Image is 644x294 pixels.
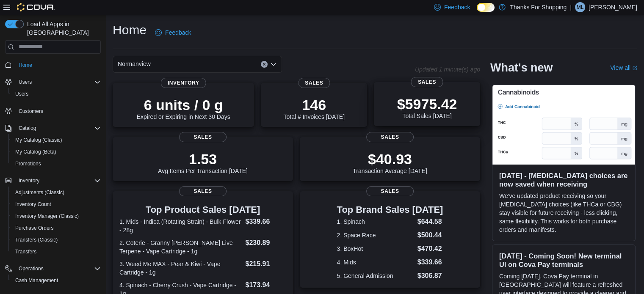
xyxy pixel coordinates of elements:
button: Inventory Count [8,198,104,210]
button: Inventory [2,175,104,187]
span: Sales [366,186,414,196]
span: Sales [366,132,414,142]
dt: 3. BoxHot [337,245,414,253]
span: Inventory [161,78,206,88]
button: Customers [2,105,104,117]
a: Transfers (Classic) [12,235,61,245]
span: Transfers (Classic) [12,235,101,245]
button: Transfers (Classic) [8,234,104,246]
h3: Top Product Sales [DATE] [119,205,286,215]
span: Customers [19,108,43,115]
button: Cash Management [8,275,104,286]
span: Load All Apps in [GEOGRAPHIC_DATA] [24,20,101,37]
dt: 4. Mids [337,258,414,267]
span: Sales [411,77,443,87]
span: Home [15,60,101,70]
a: Inventory Count [12,199,55,209]
span: Customers [15,106,101,116]
div: Avg Items Per Transaction [DATE] [158,151,248,174]
span: Cash Management [15,277,58,284]
dd: $339.66 [417,257,443,267]
a: My Catalog (Beta) [12,147,60,157]
button: Transfers [8,246,104,258]
span: Operations [15,264,101,274]
span: Inventory Count [12,199,101,209]
span: Promotions [15,160,41,167]
span: Sales [179,132,227,142]
span: Users [15,91,28,97]
img: Cova [17,3,55,11]
button: Promotions [8,158,104,170]
button: Catalog [2,122,104,134]
dd: $215.91 [245,259,286,269]
dd: $230.89 [245,238,286,248]
a: Home [15,60,36,70]
div: Transaction Average [DATE] [353,151,427,174]
span: Transfers (Classic) [15,236,58,243]
a: Users [12,89,32,99]
span: Adjustments (Classic) [15,189,64,196]
span: Purchase Orders [12,223,101,233]
dt: 5. General Admission [337,272,414,280]
span: ML [577,2,584,12]
a: Customers [15,106,47,116]
span: Users [15,77,101,87]
span: Users [19,79,32,85]
input: Dark Mode [477,3,495,12]
div: Expired or Expiring in Next 30 Days [137,96,230,120]
p: $5975.42 [397,96,457,113]
span: Feedback [444,3,470,11]
p: 146 [283,96,344,113]
button: Home [2,59,104,71]
svg: External link [632,66,637,71]
span: Sales [298,78,330,88]
span: Inventory Manager (Classic) [15,213,79,220]
span: My Catalog (Classic) [12,135,101,145]
span: Adjustments (Classic) [12,187,101,198]
dt: 1. Spinach [337,217,414,226]
div: Total Sales [DATE] [397,96,457,119]
a: View allExternal link [610,64,637,71]
button: Inventory [15,176,43,186]
dd: $339.66 [245,217,286,227]
a: Transfers [12,247,40,257]
div: Mike Lysack [575,2,585,12]
h3: [DATE] - [MEDICAL_DATA] choices are now saved when receiving [499,171,628,188]
h3: Top Brand Sales [DATE] [337,205,443,215]
dd: $470.42 [417,244,443,254]
dd: $644.58 [417,217,443,227]
p: Updated 1 minute(s) ago [415,66,480,73]
button: Users [15,77,35,87]
a: Cash Management [12,275,61,286]
a: Inventory Manager (Classic) [12,211,82,221]
button: Purchase Orders [8,222,104,234]
span: Purchase Orders [15,225,54,231]
dt: 2. Coterie - Granny [PERSON_NAME] Live Terpene - Vape Cartridge - 1g [119,239,242,256]
dd: $173.94 [245,280,286,290]
p: $40.93 [353,151,427,168]
button: Open list of options [270,61,277,68]
button: Clear input [261,61,268,68]
a: Adjustments (Classic) [12,187,68,198]
dd: $500.44 [417,230,443,240]
p: 6 units / 0 g [137,96,230,113]
div: Total # Invoices [DATE] [283,96,344,120]
dt: 1. Mids - Indica (Rotating Strain) - Bulk Flower - 28g [119,217,242,234]
span: Users [12,89,101,99]
h1: Home [113,22,146,38]
p: We've updated product receiving so your [MEDICAL_DATA] choices (like THCa or CBG) stay visible fo... [499,192,628,234]
button: My Catalog (Beta) [8,146,104,158]
span: Inventory [19,177,39,184]
button: Operations [2,263,104,275]
button: Inventory Manager (Classic) [8,210,104,222]
span: Operations [19,265,44,272]
a: My Catalog (Classic) [12,135,66,145]
button: Users [2,76,104,88]
span: Catalog [19,125,36,132]
span: Inventory Count [15,201,51,208]
dt: 3. Weed Me MAX - Pear & Kiwi - Vape Cartridge - 1g [119,260,242,277]
a: Feedback [152,24,194,41]
span: Transfers [12,247,101,257]
button: Adjustments (Classic) [8,187,104,198]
